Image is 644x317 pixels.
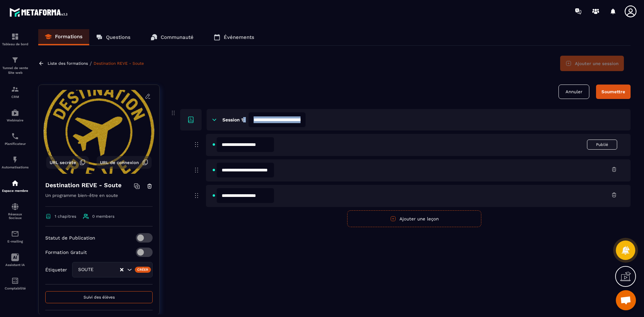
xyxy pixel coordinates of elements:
p: Formation Gratuit [45,250,87,255]
img: automations [11,179,19,187]
a: emailemailE-mailing [2,225,29,248]
span: URL de connexion [100,160,139,165]
a: formationformationCRM [2,80,29,104]
a: Destination REVE - Soute [94,61,144,66]
p: Tunnel de vente Site web [2,66,29,75]
a: automationsautomationsEspace membre [2,174,29,198]
p: Événements [224,34,254,40]
img: automations [11,156,19,164]
a: social-networksocial-networkRéseaux Sociaux [2,198,29,225]
a: Liste des formations [48,61,88,66]
p: Espace membre [2,189,29,193]
img: email [11,230,19,238]
p: Formations [55,34,83,40]
a: accountantaccountantComptabilité [2,272,29,295]
div: Ouvrir le chat [616,290,636,310]
p: Statut de Publication [45,235,95,241]
button: Ajouter une session [560,56,624,71]
h6: Session 1: [222,117,245,122]
img: scheduler [11,132,19,140]
a: Formations [38,29,89,45]
img: formation [11,33,19,41]
img: background [44,90,154,174]
div: Soumettre [601,89,625,94]
button: URL secrète [46,156,89,169]
a: Assistant IA [2,248,29,272]
a: formationformationTableau de bord [2,28,29,51]
span: / [90,60,92,67]
img: accountant [11,277,19,285]
p: Questions [106,34,130,40]
p: Comptabilité [2,286,29,290]
button: Ajouter une leçon [347,210,481,227]
button: Publié [587,140,617,150]
a: automationsautomationsAutomatisations [2,151,29,174]
button: Annuler [558,85,589,99]
p: Tableau de bord [2,42,29,46]
p: Assistant IA [2,263,29,267]
span: URL secrète [50,160,76,165]
div: Search for option [72,262,153,277]
img: social-network [11,203,19,211]
p: Automatisations [2,165,29,169]
button: Clear Selected [120,267,123,272]
a: schedulerschedulerPlanificateur [2,127,29,151]
button: Suivi des élèves [45,291,153,303]
p: E-mailing [2,240,29,243]
div: Créer [135,267,151,273]
span: 1 chapitres [55,214,76,219]
a: automationsautomationsWebinaire [2,104,29,127]
p: Étiqueter [45,267,67,272]
button: URL de connexion [97,156,152,169]
p: Planificateur [2,142,29,146]
a: Événements [207,29,261,45]
span: 0 members [92,214,114,219]
img: logo [9,6,70,18]
span: Suivi des élèves [84,295,115,300]
p: Webinaire [2,118,29,122]
p: Communauté [161,34,194,40]
img: formation [11,56,19,64]
a: Communauté [144,29,200,45]
button: Soumettre [596,85,631,99]
a: Questions [89,29,137,45]
img: formation [11,85,19,93]
img: automations [11,109,19,117]
p: Réseaux Sociaux [2,212,29,220]
span: SOUTE [76,266,100,273]
h4: Destination REVE - Soute [45,180,121,190]
a: formationformationTunnel de vente Site web [2,51,29,80]
p: Un programme bien-être en soute [45,192,153,207]
p: CRM [2,95,29,99]
input: Search for option [100,266,119,273]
